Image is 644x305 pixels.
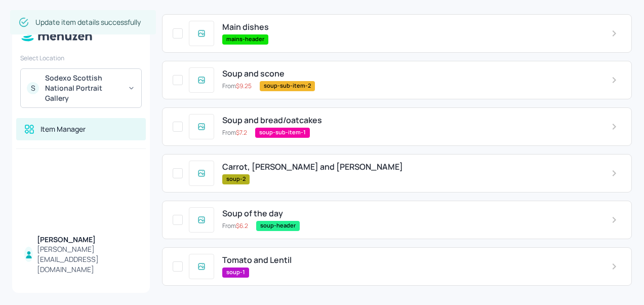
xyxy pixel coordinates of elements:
span: Soup and scone [222,69,285,79]
span: soup-1 [222,268,249,277]
span: soup-2 [222,175,250,183]
span: soup-sub-item-2 [260,82,315,90]
div: Update item details successfully [35,13,141,31]
p: From [222,221,248,231]
div: [PERSON_NAME] [37,235,138,245]
span: $ 7.2 [236,128,247,137]
span: soup-sub-item-1 [255,128,310,137]
div: Sodexo Scottish National Portrait Gallery [45,73,122,103]
div: S [27,82,39,94]
span: Carrot, [PERSON_NAME] and [PERSON_NAME] [222,162,403,172]
p: From [222,82,252,91]
span: mains-header [222,35,268,44]
div: Item Manager [41,124,86,134]
span: Tomato and Lentil [222,255,292,265]
div: Select Location [20,54,142,62]
p: From [222,128,247,137]
span: $ 6.2 [236,221,248,230]
span: Soup and bread/oatcakes [222,116,322,125]
div: [PERSON_NAME][EMAIL_ADDRESS][DOMAIN_NAME] [37,244,138,275]
span: Main dishes [222,22,269,32]
span: $ 9.25 [236,82,252,90]
span: Soup of the day [222,209,283,218]
span: soup-header [256,221,300,230]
